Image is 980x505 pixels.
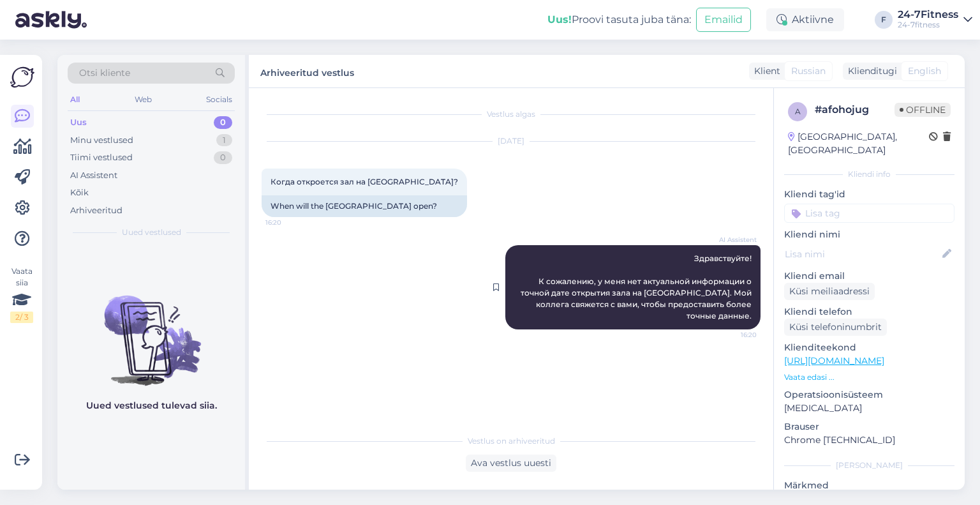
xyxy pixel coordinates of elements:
[784,420,954,433] p: Brauser
[262,135,761,147] div: [DATE]
[10,65,34,89] img: Askly Logo
[260,63,354,80] label: Arhiveeritud vestlus
[696,8,751,32] button: Emailid
[908,64,941,78] span: English
[204,91,235,108] div: Socials
[791,64,826,78] span: Russian
[795,107,801,116] span: a
[784,169,954,180] div: Kliendi info
[68,91,82,108] div: All
[265,218,313,227] span: 16:20
[898,10,958,20] div: 24-7Fitness
[898,20,958,30] div: 24-7fitness
[784,388,954,402] p: Operatsioonisüsteem
[784,355,884,366] a: [URL][DOMAIN_NAME]
[784,479,954,492] p: Märkmed
[70,186,89,199] div: Kõik
[784,283,875,300] div: Küsi meiliaadressi
[749,64,780,78] div: Klient
[875,11,893,29] div: F
[214,151,232,164] div: 0
[788,130,929,157] div: [GEOGRAPHIC_DATA], [GEOGRAPHIC_DATA]
[784,204,954,223] input: Lisa tag
[271,177,458,186] span: Когда откроется зал на [GEOGRAPHIC_DATA]?
[468,435,555,447] span: Vestlus on arhiveeritud
[784,460,954,471] div: [PERSON_NAME]
[784,228,954,241] p: Kliendi nimi
[784,372,954,383] p: Vaata edasi ...
[898,10,972,30] a: 24-7Fitness24-7fitness
[547,13,572,26] b: Uus!
[216,134,232,147] div: 1
[132,91,154,108] div: Web
[709,330,757,340] span: 16:20
[79,66,130,80] span: Otsi kliente
[766,8,844,31] div: Aktiivne
[70,204,122,217] div: Arhiveeritud
[70,151,133,164] div: Tiimi vestlused
[895,103,951,117] span: Offline
[86,399,217,412] p: Uued vestlused tulevad siia.
[784,341,954,354] p: Klienditeekond
[70,116,87,129] div: Uus
[262,109,761,120] div: Vestlus algas
[122,227,181,238] span: Uued vestlused
[843,64,897,78] div: Klienditugi
[785,247,940,261] input: Lisa nimi
[784,402,954,415] p: [MEDICAL_DATA]
[10,266,33,323] div: Vaata siia
[784,269,954,283] p: Kliendi email
[10,312,33,323] div: 2 / 3
[70,134,133,147] div: Minu vestlused
[70,169,117,182] div: AI Assistent
[784,305,954,319] p: Kliendi telefon
[784,188,954,201] p: Kliendi tag'id
[709,235,757,245] span: AI Assistent
[466,455,556,472] div: Ava vestlus uuesti
[214,116,232,129] div: 0
[262,195,467,217] div: When will the [GEOGRAPHIC_DATA] open?
[547,12,691,27] div: Proovi tasuta juba täna:
[57,273,245,388] img: No chats
[784,319,887,336] div: Küsi telefoninumbrit
[815,102,895,117] div: # afohojug
[784,433,954,447] p: Chrome [TECHNICAL_ID]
